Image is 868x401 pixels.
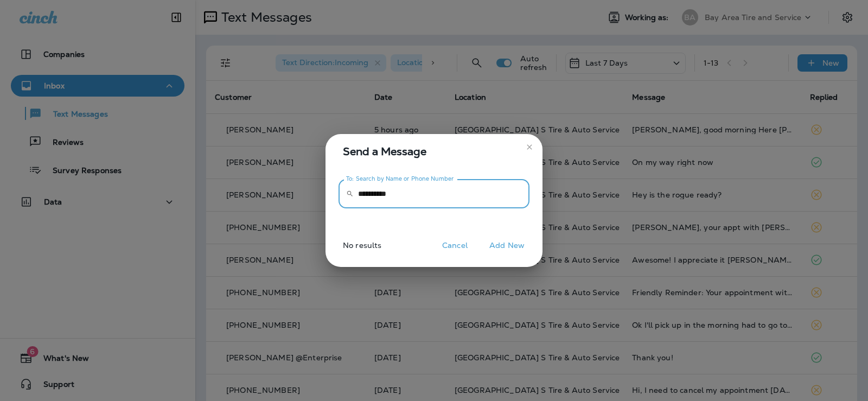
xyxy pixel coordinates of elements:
[321,241,381,258] p: No results
[343,143,529,160] span: Send a Message
[435,237,475,254] button: Cancel
[484,237,530,254] button: Add New
[346,175,454,183] label: To: Search by Name or Phone Number
[521,138,538,156] button: close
